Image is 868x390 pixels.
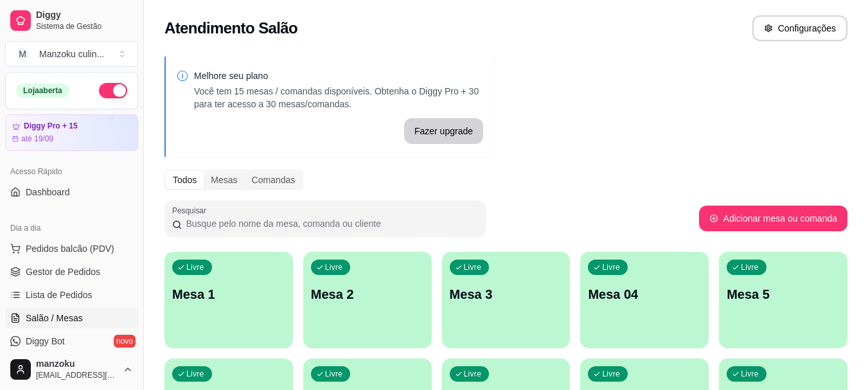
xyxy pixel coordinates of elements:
[450,285,563,303] p: Mesa 3
[24,121,78,131] article: Diggy Pro + 15
[5,285,138,305] a: Lista de Pedidos
[39,48,104,60] div: Manzoku culin ...
[26,265,100,278] span: Gestor de Pedidos
[5,161,138,182] div: Acesso Rápido
[172,205,211,216] label: Pesquisar
[5,238,138,259] button: Pedidos balcão (PDV)
[36,359,118,370] span: manzoku
[699,206,847,231] button: Adicionar mesa ou comanda
[36,21,133,31] span: Sistema de Gestão
[464,262,482,272] p: Livre
[727,285,840,303] p: Mesa 5
[36,370,118,380] span: [EMAIL_ADDRESS][DOMAIN_NAME]
[16,84,69,98] div: Loja aberta
[5,261,138,282] a: Gestor de Pedidos
[602,369,620,379] p: Livre
[166,171,204,189] div: Todos
[245,171,303,189] div: Comandas
[5,354,138,385] button: manzoku[EMAIL_ADDRESS][DOMAIN_NAME]
[186,262,204,272] p: Livre
[26,288,93,301] span: Lista de Pedidos
[580,252,709,348] button: LivreMesa 04
[5,308,138,328] a: Salão / Mesas
[26,186,70,199] span: Dashboard
[588,285,701,303] p: Mesa 04
[182,217,478,230] input: Pesquisar
[5,331,138,351] a: Diggy Botnovo
[325,262,343,272] p: Livre
[311,285,424,303] p: Mesa 2
[5,182,138,202] a: Dashboard
[464,369,482,379] p: Livre
[36,10,133,21] span: Diggy
[164,252,293,348] button: LivreMesa 1
[5,5,138,36] a: DiggySistema de Gestão
[303,252,432,348] button: LivreMesa 2
[442,252,571,348] button: LivreMesa 3
[194,85,483,111] p: Você tem 15 mesas / comandas disponíveis. Obtenha o Diggy Pro + 30 para ter acesso a 30 mesas/com...
[5,41,138,67] button: Select a team
[325,369,343,379] p: Livre
[752,15,847,41] button: Configurações
[99,83,127,98] button: Alterar Status
[5,114,138,151] a: Diggy Pro + 15até 19/09
[16,48,29,60] span: M
[194,69,483,82] p: Melhore seu plano
[172,285,285,303] p: Mesa 1
[164,18,297,39] h2: Atendimento Salão
[26,242,114,255] span: Pedidos balcão (PDV)
[741,369,759,379] p: Livre
[5,218,138,238] div: Dia a dia
[719,252,847,348] button: LivreMesa 5
[602,262,620,272] p: Livre
[204,171,244,189] div: Mesas
[741,262,759,272] p: Livre
[26,312,83,324] span: Salão / Mesas
[21,134,53,144] article: até 19/09
[26,335,65,348] span: Diggy Bot
[186,369,204,379] p: Livre
[404,118,483,144] button: Fazer upgrade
